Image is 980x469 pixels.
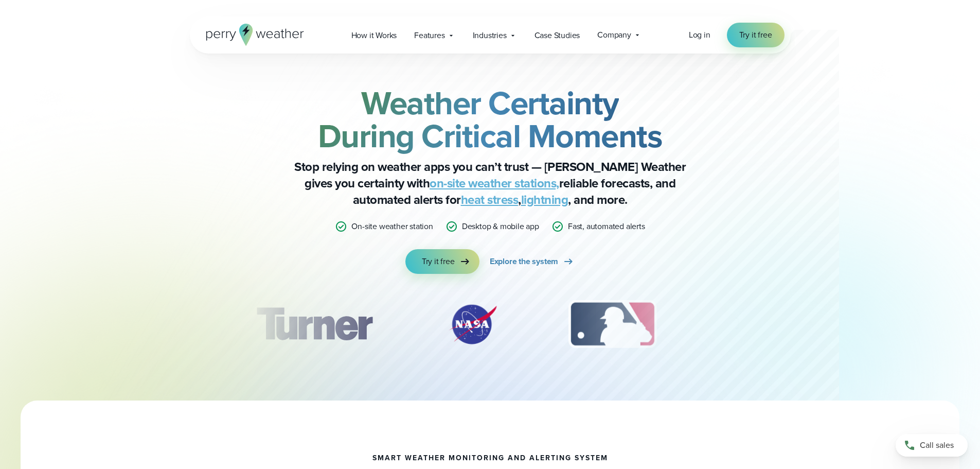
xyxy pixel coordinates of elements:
[405,249,479,274] a: Try it free
[597,29,631,41] span: Company
[490,249,575,274] a: Explore the system
[284,159,696,208] p: Stop relying on weather apps you can’t trust — [PERSON_NAME] Weather gives you certainty with rel...
[558,299,667,350] img: MLB.svg
[241,299,387,350] div: 1 of 12
[241,299,387,350] img: Turner-Construction_1.svg
[739,29,772,41] span: Try it free
[716,299,798,350] img: PGA.svg
[558,299,667,350] div: 3 of 12
[534,29,580,42] span: Case Studies
[437,299,509,350] div: 2 of 12
[351,220,433,233] p: On-site weather station
[689,29,710,41] a: Log in
[526,25,589,46] a: Case Studies
[372,454,608,462] h1: smart weather monitoring and alerting system
[343,25,406,46] a: How it Works
[521,190,568,209] a: lightning
[689,29,710,41] span: Log in
[414,29,444,42] span: Features
[351,29,397,42] span: How it Works
[716,299,798,350] div: 4 of 12
[568,220,645,233] p: Fast, automated alerts
[437,299,509,350] img: NASA.svg
[318,79,663,160] strong: Weather Certainty During Critical Moments
[473,29,507,42] span: Industries
[430,174,559,193] a: on-site weather stations,
[462,220,539,233] p: Desktop & mobile app
[422,255,455,268] span: Try it free
[241,299,739,355] div: slideshow
[727,23,785,47] a: Try it free
[490,255,558,268] span: Explore the system
[896,434,968,457] a: Call sales
[461,190,519,209] a: heat stress
[920,439,954,451] span: Call sales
